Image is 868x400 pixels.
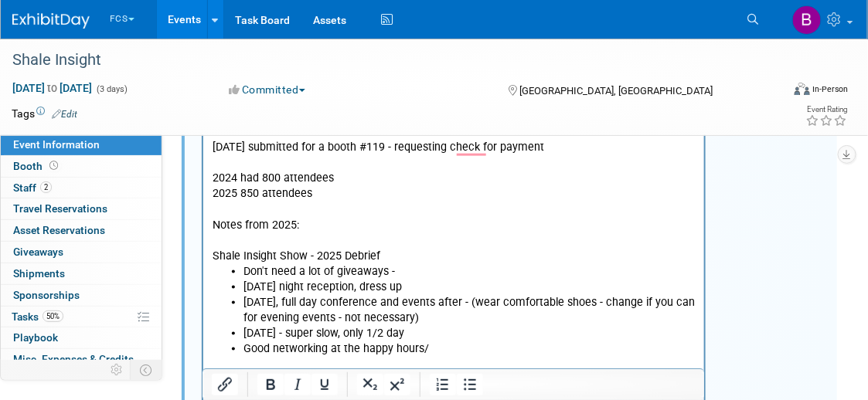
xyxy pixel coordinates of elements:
span: Event Information [13,138,100,151]
div: Event Format [719,80,849,103]
button: Numbered list [430,374,456,395]
span: [DATE] [DATE] [12,81,93,95]
button: Underline [311,374,338,395]
a: Sponsorships [1,285,162,306]
span: (3 days) [95,84,128,94]
img: Barb DeWyer [792,5,822,35]
div: Shale Insight [7,46,767,74]
a: Staff2 [1,178,162,198]
a: Asset Reservations [1,220,162,241]
span: 2 [40,181,52,193]
img: ExhibitDay [12,13,90,29]
td: Toggle Event Tabs [131,360,162,380]
span: Giveaways [13,246,63,258]
span: Booth [13,160,61,172]
div: Event Rating [806,106,848,114]
span: Booth not reserved yet [46,160,61,171]
button: Bold [257,374,284,395]
span: to [45,82,60,94]
button: Bullet list [457,374,483,395]
span: Travel Reservations [13,202,107,215]
button: Italic [284,374,311,395]
td: Tags [12,106,77,121]
span: Staff [13,181,52,194]
span: Shipments [13,267,65,280]
button: Subscript [357,374,383,395]
span: [GEOGRAPHIC_DATA], [GEOGRAPHIC_DATA] [520,85,713,97]
div: In-Person [812,83,849,95]
button: Insert/edit link [212,374,238,395]
button: Committed [224,82,311,97]
td: Personalize Event Tab Strip [104,360,131,380]
button: Superscript [384,374,410,395]
span: 50% [43,310,63,322]
a: Misc. Expenses & Credits [1,349,162,370]
span: Tasks [12,310,63,323]
span: Asset Reservations [13,224,105,236]
img: Format-Inperson.png [795,83,810,95]
a: Booth [1,156,162,177]
a: Travel Reservations [1,198,162,219]
span: Sponsorships [13,289,80,301]
a: Giveaways [1,242,162,263]
a: Tasks50% [1,307,162,327]
a: Edit [52,109,77,120]
a: Shipments [1,263,162,284]
a: Playbook [1,327,162,348]
span: Misc. Expenses & Credits [13,353,134,365]
span: Playbook [13,331,58,344]
a: Event Information [1,134,162,155]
